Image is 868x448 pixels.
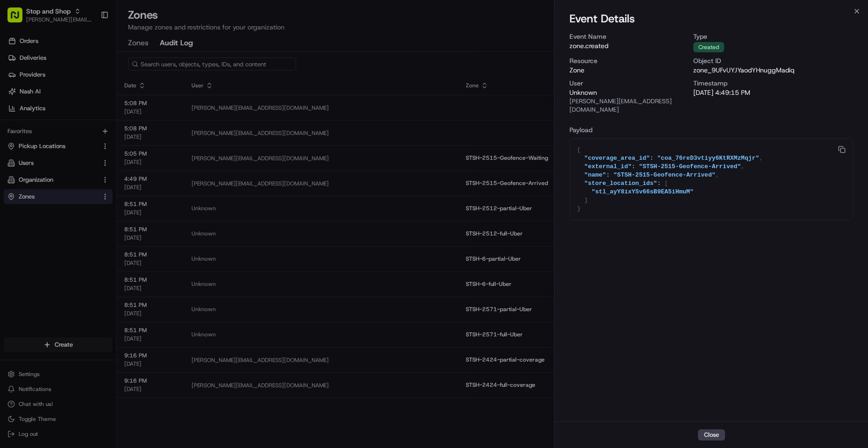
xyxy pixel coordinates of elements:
[569,65,690,75] p: zone
[569,88,690,97] p: Unknown
[569,56,690,65] h3: Resource
[693,78,853,88] h3: Timestamp
[693,65,853,75] p: zone_9UFvUYJYaodYHnuggMadiq
[32,99,118,106] div: We're available if you need us!
[570,139,853,220] textarea: { "coverage_area_id": "coa_76reD3vtiyy6KtRXMzMqjr", "external_id": "STSH-2515-Geofence-Arrived", ...
[88,135,150,145] span: API Documentation
[569,78,690,88] h3: User
[693,56,853,65] h3: Object ID
[32,89,153,99] div: Start new chat
[698,429,725,441] button: Close
[569,97,690,114] p: [PERSON_NAME][EMAIL_ADDRESS][DOMAIN_NAME]
[9,89,26,106] img: 1736555255976-a54dd68f-1ca7-489b-9aae-adbdc363a1c4
[9,136,17,144] div: 📗
[693,42,724,52] div: created
[75,132,154,149] a: 💻API Documentation
[79,136,86,144] div: 💻
[693,88,853,97] p: [DATE] 4:49:15 PM
[9,37,170,52] p: Welcome 👋
[24,60,154,70] input: Clear
[569,11,853,26] h2: Event Details
[159,92,170,103] button: Start new chat
[9,9,28,28] img: Nash
[66,158,113,165] a: Powered byPylon
[569,41,690,50] p: zone.created
[569,125,853,135] h3: Payload
[19,135,71,145] span: Knowledge Base
[569,32,690,41] h3: Event Name
[693,32,853,41] h3: Type
[93,158,113,165] span: Pylon
[6,132,75,149] a: 📗Knowledge Base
